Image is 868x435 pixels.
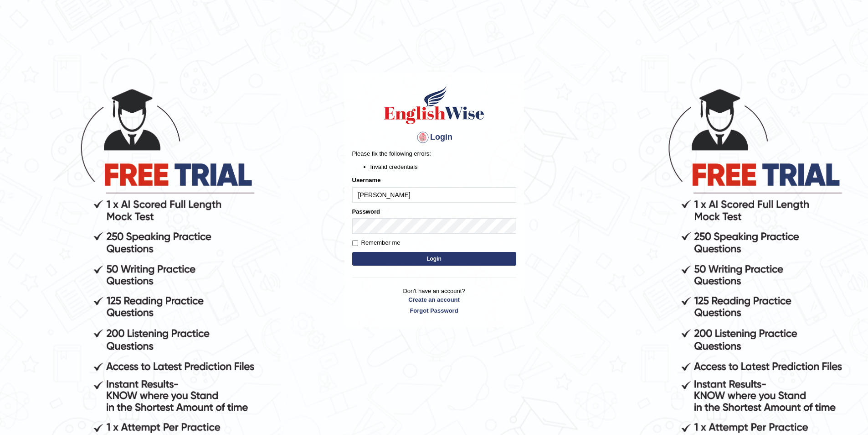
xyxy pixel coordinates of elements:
img: Logo of English Wise sign in for intelligent practice with AI [382,84,486,126]
li: Invalid credentials [370,162,516,171]
label: Password [352,207,380,216]
a: Forgot Password [352,306,516,315]
p: Don't have an account? [352,287,516,315]
input: Remember me [352,240,358,246]
a: Create an account [352,295,516,304]
p: Please fix the following errors: [352,149,516,158]
button: Login [352,252,516,266]
label: Username [352,176,381,184]
label: Remember me [352,238,401,247]
h4: Login [352,130,516,145]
